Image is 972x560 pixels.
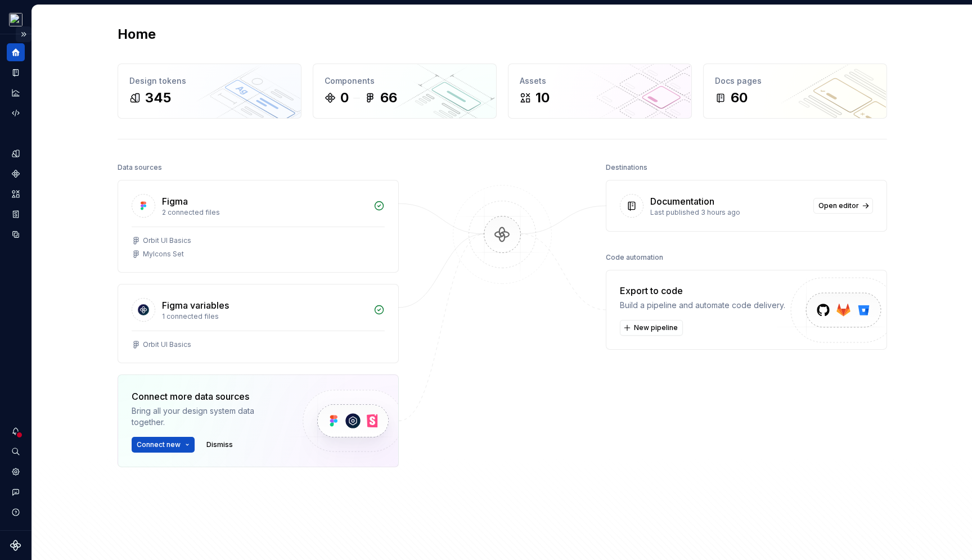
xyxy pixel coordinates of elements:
div: 2 connected files [162,208,367,217]
div: Export to code [620,284,785,297]
div: Assets [520,75,680,87]
a: Settings [7,463,25,481]
a: Documentation [7,64,25,82]
div: 66 [380,89,397,107]
div: Figma variables [162,299,229,312]
button: Notifications [7,422,25,440]
div: Last published 3 hours ago [650,208,807,217]
div: 1 connected files [162,312,367,321]
button: Expand sidebar [16,26,31,42]
a: Analytics [7,84,25,102]
a: Design tokens [7,144,25,162]
a: Design tokens345 [118,64,301,119]
a: Data sources [7,225,25,243]
div: 60 [731,89,748,107]
div: MyIcons Set [143,250,184,259]
div: Components [325,75,485,87]
svg: Supernova Logo [10,540,21,551]
div: Data sources [118,160,162,175]
button: New pipeline [620,320,683,336]
a: Components066 [313,64,497,119]
button: Search ⌘K [7,442,25,460]
div: Connect more data sources [132,390,283,403]
div: Build a pipeline and automate code delivery. [620,300,785,311]
button: Dismiss [201,437,238,453]
div: 10 [535,89,550,107]
a: Assets [7,185,25,203]
span: Dismiss [206,440,233,449]
button: Contact support [7,483,25,501]
div: Bring all your design system data together. [132,405,283,428]
div: Design tokens [129,75,290,87]
div: 345 [145,89,171,107]
button: Connect new [132,437,195,453]
a: Docs pages60 [703,64,887,119]
a: Figma variables1 connected filesOrbit UI Basics [118,284,399,363]
a: Home [7,43,25,61]
div: Docs pages [715,75,875,87]
a: Components [7,165,25,183]
a: Assets10 [508,64,692,119]
div: Destinations [606,160,647,175]
a: Storybook stories [7,205,25,223]
span: Open editor [818,201,859,210]
a: Code automation [7,104,25,122]
div: 0 [340,89,349,107]
div: Orbit UI Basics [143,236,191,245]
div: Orbit UI Basics [143,340,191,349]
span: New pipeline [634,323,678,332]
a: Open editor [813,198,873,214]
div: Code automation [606,250,663,265]
div: Documentation [650,195,714,208]
img: e5527c48-e7d1-4d25-8110-9641689f5e10.png [9,13,22,26]
div: Figma [162,195,188,208]
span: Connect new [137,440,181,449]
h2: Home [118,25,156,43]
a: Figma2 connected filesOrbit UI BasicsMyIcons Set [118,180,399,273]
